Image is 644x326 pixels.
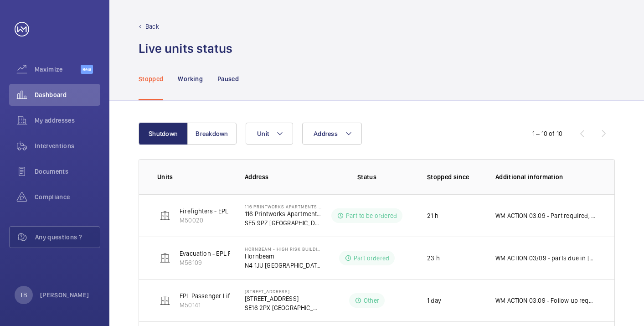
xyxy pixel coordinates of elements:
p: Evacuation - EPL Passenger Lift No 3 [180,249,283,258]
span: Interventions [35,141,100,150]
p: Other [364,296,379,305]
p: Units [157,172,230,181]
span: My addresses [35,116,100,125]
p: WM ACTION 03/09 - parts due in [DATE] 02.09 - Door closer spring required, ETA [DATE] [495,254,596,263]
p: WM ACTION 03.09 - Follow up required with two engineers, date tbc [495,296,596,305]
p: Hornbeam - High Risk Building [245,246,321,252]
h1: Live units status [139,40,232,57]
span: Documents [35,167,100,176]
p: Hornbeam [245,252,321,261]
button: Unit [246,123,293,145]
p: SE5 9PZ [GEOGRAPHIC_DATA] [245,218,321,228]
p: Firefighters - EPL Flats 1-65 No 2 [180,207,271,216]
p: Working [178,74,202,83]
p: 1 day [427,296,441,305]
button: Shutdown [139,123,188,145]
p: Part ordered [354,254,389,263]
img: elevator.svg [160,210,170,221]
span: Dashboard [35,90,100,99]
p: 23 h [427,254,440,263]
p: Status [328,172,406,181]
p: M50141 [180,300,232,310]
p: M56109 [180,258,283,267]
span: Beta [81,65,93,74]
p: N4 1JU [GEOGRAPHIC_DATA] [245,261,321,270]
p: 21 h [427,211,438,220]
p: 116 Printworks Apartments Flats 1-65 - High Risk Building [245,204,321,209]
p: Stopped since [427,172,481,181]
span: Maximize [35,65,81,74]
p: Address [245,172,321,181]
p: 116 Printworks Apartments Flats 1-65 [245,209,321,218]
button: Address [302,123,362,145]
button: Breakdown [187,123,237,145]
img: elevator.svg [160,253,170,264]
span: Unit [257,130,269,137]
p: Additional information [495,172,596,181]
p: EPL Passenger Lift [180,291,232,300]
p: [STREET_ADDRESS] [245,289,321,294]
p: [PERSON_NAME] [40,290,89,300]
div: 1 – 10 of 10 [532,129,562,138]
p: [STREET_ADDRESS] [245,294,321,303]
p: Part to be ordered [346,211,397,220]
img: elevator.svg [160,295,170,306]
p: Stopped [139,74,163,83]
p: Paused [217,74,239,83]
p: WM ACTION 03.09 - Part required, supply chain currently sourcing. [495,211,596,220]
p: TB [20,290,27,300]
p: M50020 [180,216,271,225]
p: SE16 2PX [GEOGRAPHIC_DATA] [245,303,321,312]
span: Any questions ? [35,233,100,242]
p: Back [145,22,159,31]
span: Address [314,130,338,137]
span: Compliance [35,192,100,202]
